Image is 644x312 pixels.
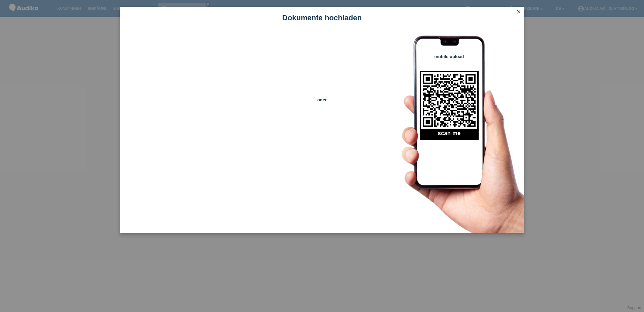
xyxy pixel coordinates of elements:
[120,14,524,22] h1: Dokumente hochladen
[420,54,479,59] h4: mobile upload
[420,130,479,140] h2: scan me
[516,9,521,15] i: close
[130,46,310,214] iframe: Upload
[310,96,334,103] span: oder
[514,8,523,16] a: close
